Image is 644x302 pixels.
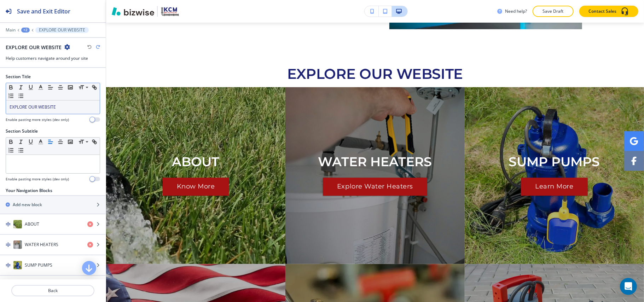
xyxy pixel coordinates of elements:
h2: Section Title [6,74,31,80]
img: Drag [6,242,11,247]
h4: SUMP PUMPS [25,262,52,268]
h2: Section Subtitle [6,128,38,134]
div: Open Intercom Messenger [620,278,637,295]
button: Know More [163,178,229,196]
p: ABOUT [172,155,219,169]
h2: Save and Exit Editor [17,7,70,16]
h2: Your Navigation Blocks [6,187,52,194]
button: Save Draft [533,6,574,17]
button: Main [6,28,16,33]
h2: Add new block [13,202,42,208]
p: EXPLORE OUR WEBSITE [39,28,85,33]
h4: Enable pasting more styles (dev only) [6,176,69,182]
h4: WATER HEATERS [25,242,58,248]
button: Back [11,285,94,296]
h3: Help customers navigate around your site [6,55,100,62]
span: EXPLORE OUR WEBSITE [287,65,463,82]
p: Contact Sales [588,8,616,14]
p: WATER HEATERS [318,155,432,169]
button: +2 [21,28,30,33]
img: Drag [6,263,11,268]
p: Back [12,288,94,294]
h2: EXPLORE OUR WEBSITE [6,43,62,51]
button: Explore Water Heaters [323,178,427,196]
img: Bizwise Logo [112,7,154,16]
button: EXPLORE OUR WEBSITE [35,27,89,33]
img: Drag [6,222,11,227]
a: Social media link to google account [624,131,644,151]
h4: ABOUT [25,221,39,227]
button: Contact Sales [579,6,638,17]
span: EXPLORE OUR WEBSITE [10,104,56,110]
h4: Enable pasting more styles (dev only) [6,117,69,122]
h3: Need help? [505,8,527,14]
button: Learn More [521,178,587,196]
p: Save Draft [542,8,564,14]
a: Social media link to facebook account [624,151,644,171]
img: Your Logo [161,6,180,16]
p: SUMP PUMPS [509,155,600,169]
